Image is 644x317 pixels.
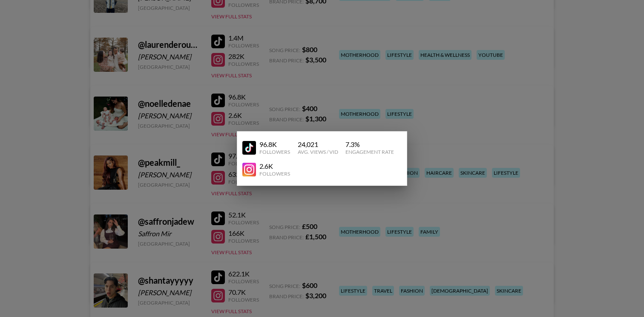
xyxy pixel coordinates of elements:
div: 24,021 [298,140,338,149]
div: 96.8K [259,140,290,149]
div: Followers [259,170,290,177]
img: YouTube [242,141,256,155]
div: Followers [259,149,290,155]
img: YouTube [242,163,256,176]
div: Engagement Rate [345,149,394,155]
div: 2.6K [259,162,290,170]
div: 7.3 % [345,140,394,149]
div: Avg. Views / Vid [298,149,338,155]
